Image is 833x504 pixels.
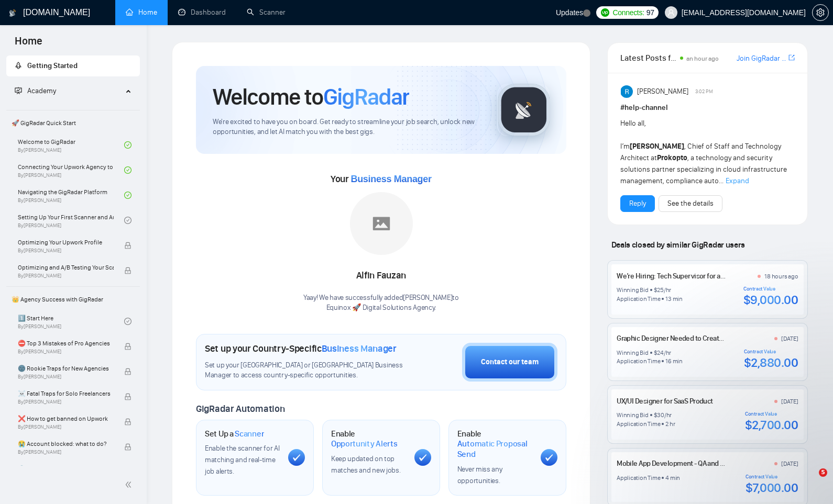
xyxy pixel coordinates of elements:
[556,8,583,17] span: Updates
[303,267,459,285] div: Alfin Fauzan
[743,286,798,292] div: Contract Value
[125,479,135,490] span: double-left
[617,349,648,357] div: Winning Bid
[350,192,413,255] img: placeholder.png
[18,399,114,405] span: By [PERSON_NAME]
[620,119,787,185] span: Hello all, I’m , Chief of Staff and Technology Architect at , a technology and security solutions...
[213,83,409,111] h1: Welcome to
[6,55,140,76] li: Getting Started
[743,292,798,308] div: $9,000.00
[686,55,719,62] span: an hour ago
[18,388,114,399] span: ☠️ Fatal Traps for Solo Freelancers
[18,237,114,248] span: Optimizing Your Upwork Profile
[601,8,609,17] img: upwork-logo.png
[617,357,660,365] div: Application Time
[124,166,131,174] span: check-circle
[462,343,557,382] button: Contact our team
[322,343,397,354] span: Business Manager
[9,5,16,21] img: logo
[617,286,648,294] div: Winning Bid
[788,53,795,63] a: export
[331,454,401,475] span: Keep updated on top matches and new jobs.
[646,7,654,18] span: 97
[630,142,684,151] strong: [PERSON_NAME]
[15,62,22,69] span: rocket
[27,86,56,95] span: Academy
[620,102,795,114] h1: # help-channel
[18,363,114,374] span: 🌚 Rookie Traps for New Agencies
[813,8,828,17] span: setting
[124,318,131,325] span: check-circle
[617,411,648,419] div: Winning Bid
[797,468,823,494] iframe: Intercom live chat
[18,184,124,207] a: Navigating the GigRadar PlatformBy[PERSON_NAME]
[15,86,56,95] span: Academy
[124,242,131,249] span: lock
[612,7,644,18] span: Connects:
[617,420,660,428] div: Application Time
[695,87,713,96] span: 3:02 PM
[664,349,671,357] div: /hr
[205,429,264,439] h1: Set Up a
[18,464,114,474] span: 🔓 Unblocked cases: review
[124,267,131,274] span: lock
[124,343,131,350] span: lock
[819,468,827,477] span: 5
[617,272,801,281] a: We’re Hiring: Tech Supervisor for a Global AI Startup – CampiX
[124,368,131,375] span: lock
[124,192,131,199] span: check-circle
[744,355,798,371] div: $2,880.00
[621,85,633,98] img: Rohith Sanam
[781,397,798,406] div: [DATE]
[746,480,798,496] div: $7,000.00
[637,86,688,97] span: [PERSON_NAME]
[323,83,409,111] span: GigRadar
[654,286,657,294] div: $
[665,474,680,482] div: 4 min
[303,293,459,313] div: Yaay! We have successfully added [PERSON_NAME] to
[667,198,714,209] a: See the details
[812,8,829,17] a: setting
[617,397,713,406] a: UX/UI Designer for SaaS Product
[247,8,286,17] a: searchScanner
[126,8,157,17] a: homeHome
[764,272,798,281] div: 18 hours ago
[124,217,131,224] span: check-circle
[457,429,532,460] h1: Enable
[726,176,749,185] span: Expand
[617,474,660,482] div: Application Time
[18,248,114,254] span: By [PERSON_NAME]
[737,53,786,64] a: Join GigRadar Slack Community
[18,273,114,279] span: By [PERSON_NAME]
[629,198,646,209] a: Reply
[331,429,406,449] h1: Enable
[331,439,398,449] span: Opportunity Alerts
[178,8,226,17] a: dashboardDashboard
[124,443,131,451] span: lock
[667,9,675,16] span: user
[18,262,114,273] span: Optimizing and A/B Testing Your Scanner for Better Results
[18,133,124,156] a: Welcome to GigRadarBy[PERSON_NAME]
[15,87,22,94] span: fund-projection-screen
[7,289,139,310] span: 👑 Agency Success with GigRadar
[744,349,798,355] div: Contract Value
[788,53,795,62] span: export
[781,334,798,343] div: [DATE]
[665,357,683,365] div: 16 min
[657,349,664,357] div: 24
[331,173,432,185] span: Your
[659,195,722,212] button: See the details
[18,159,124,182] a: Connecting Your Upwork Agency to GigRadarBy[PERSON_NAME]
[620,195,655,212] button: Reply
[607,236,749,254] span: Deals closed by similar GigRadar users
[18,338,114,349] span: ⛔ Top 3 Mistakes of Pro Agencies
[205,444,280,476] span: Enable the scanner for AI matching and real-time job alerts.
[746,474,798,480] div: Contract Value
[18,374,114,380] span: By [PERSON_NAME]
[18,413,114,424] span: ❌ How to get banned on Upwork
[124,418,131,425] span: lock
[664,286,671,294] div: /hr
[457,465,502,485] span: Never miss any opportunities.
[350,174,431,184] span: Business Manager
[196,403,284,415] span: GigRadar Automation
